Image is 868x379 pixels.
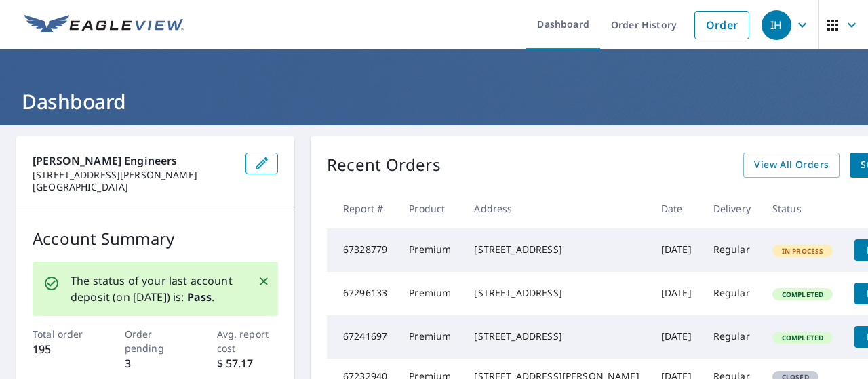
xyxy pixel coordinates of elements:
th: Delivery [703,188,762,228]
td: Regular [703,228,762,272]
span: Completed [774,290,831,299]
p: Avg. report cost [217,327,279,355]
span: Completed [774,333,831,342]
h1: Dashboard [16,87,852,115]
td: Premium [398,272,463,315]
p: Order pending [125,327,186,355]
div: IH [762,10,791,40]
td: Regular [703,272,762,315]
p: 3 [125,355,186,372]
p: Recent Orders [327,153,441,178]
p: Total order [33,327,94,341]
td: [DATE] [650,315,703,359]
th: Address [463,188,650,228]
button: Close [255,273,273,290]
div: [STREET_ADDRESS] [474,330,639,343]
span: In Process [774,246,832,256]
p: 195 [33,341,94,357]
p: $ 57.17 [217,355,279,372]
b: Pass [187,290,212,304]
p: [STREET_ADDRESS][PERSON_NAME] [33,169,235,181]
p: [PERSON_NAME] Engineers [33,153,235,169]
th: Status [762,188,844,228]
th: Report # [327,188,398,228]
div: [STREET_ADDRESS] [474,243,639,256]
td: [DATE] [650,272,703,315]
td: [DATE] [650,228,703,272]
td: 67328779 [327,228,398,272]
p: Account Summary [33,226,278,251]
p: [GEOGRAPHIC_DATA] [33,181,235,193]
td: Premium [398,315,463,359]
a: Order [694,11,749,39]
td: 67296133 [327,272,398,315]
div: [STREET_ADDRESS] [474,286,639,300]
span: View All Orders [754,157,829,174]
td: Premium [398,228,463,272]
td: 67241697 [327,315,398,359]
th: Date [650,188,703,228]
img: EV Logo [24,15,184,35]
p: The status of your last account deposit (on [DATE]) is: . [71,273,241,305]
th: Product [398,188,463,228]
td: Regular [703,315,762,359]
a: View All Orders [743,153,840,178]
